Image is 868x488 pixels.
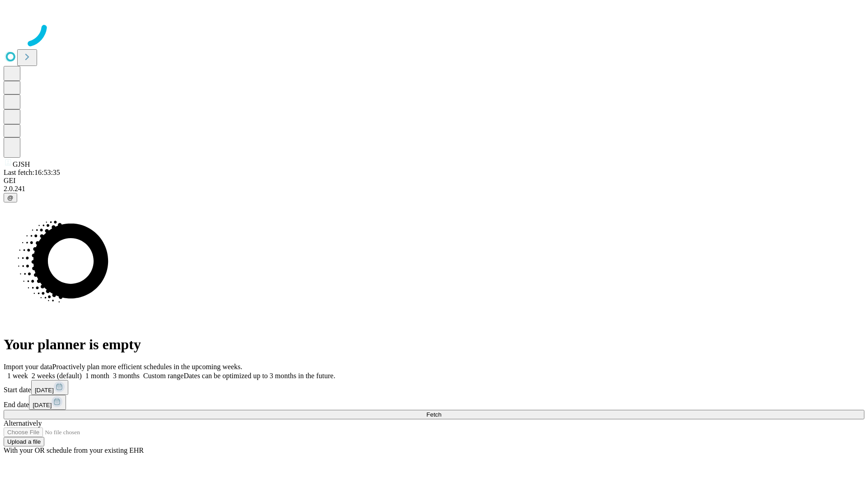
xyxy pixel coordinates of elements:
[113,372,140,380] span: 3 months
[7,372,28,380] span: 1 week
[4,177,864,185] div: GEI
[29,395,66,410] button: [DATE]
[52,363,242,371] span: Proactively plan more efficient schedules in the upcoming weeks.
[4,380,864,395] div: Start date
[13,160,30,168] span: GJSH
[4,395,864,410] div: End date
[4,363,52,371] span: Import your data
[7,194,14,201] span: @
[85,372,109,380] span: 1 month
[4,410,864,419] button: Fetch
[33,402,52,408] span: [DATE]
[4,193,17,202] button: @
[4,185,864,193] div: 2.0.241
[31,380,68,395] button: [DATE]
[4,446,144,454] span: With your OR schedule from your existing EHR
[426,411,441,418] span: Fetch
[32,372,82,380] span: 2 weeks (default)
[4,419,42,427] span: Alternatively
[4,336,864,353] h1: Your planner is empty
[4,437,44,446] button: Upload a file
[35,387,54,394] span: [DATE]
[4,169,60,176] span: Last fetch: 16:53:35
[143,372,184,380] span: Custom range
[184,372,335,380] span: Dates can be optimized up to 3 months in the future.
